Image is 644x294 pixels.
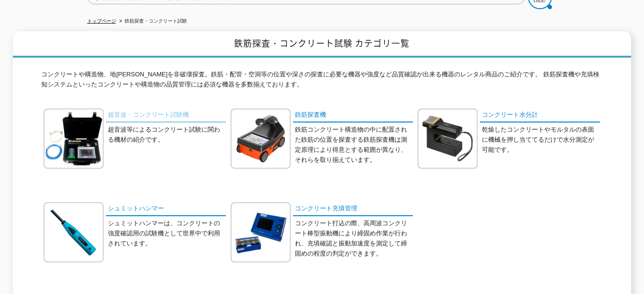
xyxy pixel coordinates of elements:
img: シュミットハンマー [44,202,104,262]
img: コンクリート水分計 [418,109,478,169]
p: 超音波等によるコンクリート試験に関わる機材の紹介です。 [108,125,226,145]
li: 鉄筋探査・コンクリート試験 [117,16,187,26]
p: コンクリートや構造物、地[PERSON_NAME]を非破壊探査。鉄筋・配管・空洞等の位置や深さの探査に必要な機器や強度など品質確認が出来る機器のレンタル商品のご紹介です。 鉄筋探査機や充填検知シ... [41,70,602,95]
a: 鉄筋探査機 [293,109,413,122]
a: 超音波・コンクリート試験機 [106,109,226,122]
a: トップページ [87,18,116,24]
h1: 鉄筋探査・コンクリート試験 カテゴリ一覧 [13,31,631,58]
p: シュミットハンマーは、コンクリートの強度確認用の試験機として世界中で利用されています。 [108,219,226,248]
p: 鉄筋コンクリート構造物の中に配置された鉄筋の位置を探査する鉄筋探査機は測定原理により得意とする範囲が異なり、それらを取り揃えています。 [295,125,413,165]
img: 鉄筋探査機 [231,109,291,169]
a: コンクリート充填管理 [293,202,413,216]
img: 超音波・コンクリート試験機 [44,109,104,169]
a: シュミットハンマー [106,202,226,216]
p: コンクリート打込の際、高周波コンクリート棒型振動機により締固め作業が行われ、充填確認と振動加速度を測定して締固めの程度の判定ができます。 [295,219,413,258]
img: コンクリート充填管理 [231,202,291,262]
a: コンクリート水分計 [480,109,600,122]
p: 乾燥したコンクリートやモルタルの表面に機械を押し当ててるだけで水分測定が可能です。 [482,125,600,155]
